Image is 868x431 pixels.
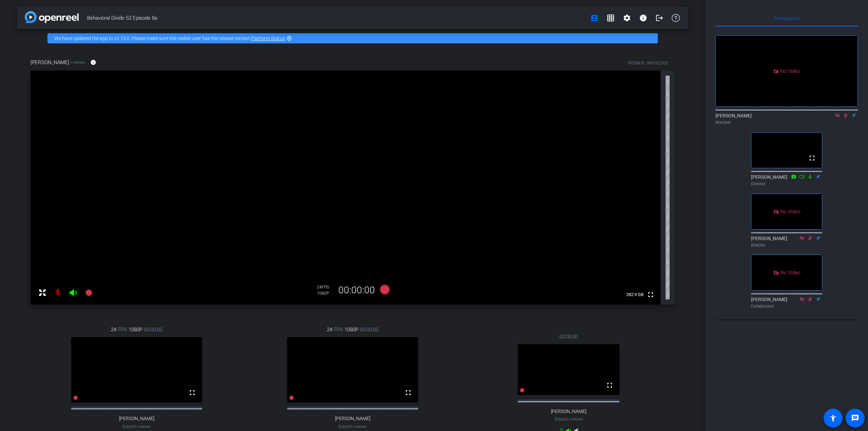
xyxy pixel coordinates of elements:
[317,285,334,290] div: 24
[334,285,379,296] div: 00:00:00
[715,119,858,125] div: Watcher
[780,208,800,214] span: No Video
[751,303,822,309] div: Collaborator
[780,68,800,74] span: No Video
[317,291,334,296] div: 1080P
[322,285,329,290] span: FPS
[404,389,412,397] mat-icon: fullscreen
[360,326,378,333] span: 00:00:00
[751,242,822,248] div: Director
[751,174,822,187] div: [PERSON_NAME]
[251,36,285,41] a: Platform Status
[554,416,583,422] span: Subject
[136,424,137,429] span: -
[751,235,822,248] div: [PERSON_NAME]
[344,326,358,333] span: 1080P
[628,60,668,66] div: ROOM ID: 909102302
[751,296,822,309] div: [PERSON_NAME]
[655,14,664,22] mat-icon: logout
[118,326,127,333] span: FPS
[122,424,151,430] span: Subject
[780,270,800,276] span: No Video
[715,112,858,125] div: [PERSON_NAME]
[338,424,367,430] span: Subject
[774,16,800,21] span: Participants
[137,425,151,429] span: Chrome
[623,14,631,22] mat-icon: settings
[647,291,655,299] mat-icon: fullscreen
[607,14,615,22] mat-icon: grid_on
[352,424,353,429] span: -
[111,326,116,333] span: 24
[851,414,859,422] mat-icon: message
[25,11,79,23] img: app-logo
[808,154,816,162] mat-icon: fullscreen
[71,60,85,65] span: Chrome
[751,181,822,187] div: Director
[31,59,69,66] span: [PERSON_NAME]
[551,409,586,414] span: [PERSON_NAME]
[119,416,154,422] span: [PERSON_NAME]
[129,326,142,333] span: 1080P
[47,33,658,43] div: We have updated the app to v2.15.0. Please make sure the mobile user has the newest version.
[829,414,837,422] mat-icon: accessibility
[568,417,569,422] span: -
[287,36,292,41] mat-icon: highlight_off
[188,389,196,397] mat-icon: fullscreen
[334,326,343,333] span: FPS
[144,326,162,333] span: 00:00:00
[335,416,370,422] span: [PERSON_NAME]
[353,425,367,429] span: Chrome
[327,326,332,333] span: 24
[87,11,586,25] span: Behavioral Divide S2 Episode 8a
[590,14,598,22] mat-icon: account_box
[569,417,583,421] span: Chrome
[90,59,96,65] mat-icon: info
[624,291,646,299] span: 282.9 GB
[559,333,578,340] span: 00:00:00
[639,14,647,22] mat-icon: info
[606,381,614,389] mat-icon: fullscreen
